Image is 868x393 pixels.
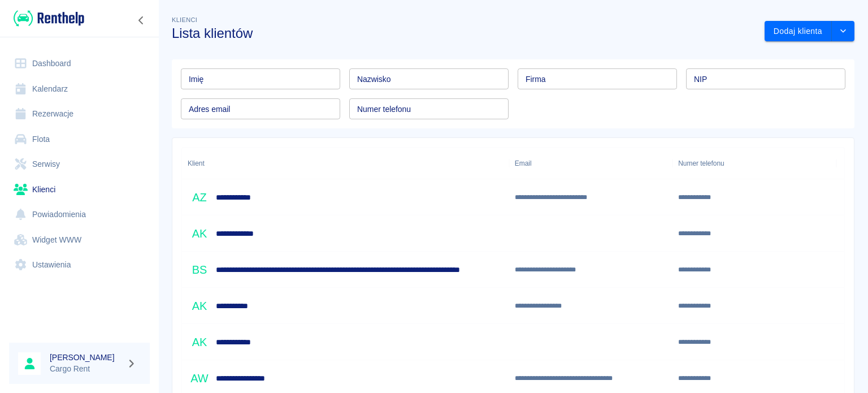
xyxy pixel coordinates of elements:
[672,148,836,179] div: Numer telefonu
[188,258,211,282] div: BS
[172,16,197,23] span: Klienci
[188,148,205,179] div: Klient
[9,252,150,278] a: Ustawienia
[9,127,150,152] a: Flota
[188,366,211,390] div: AW
[50,352,122,363] h6: [PERSON_NAME]
[133,13,150,28] button: Zwiń nawigację
[765,21,832,42] button: Dodaj klienta
[9,202,150,227] a: Powiadomienia
[832,21,854,42] button: drop-down
[9,9,84,28] a: Renthelp logo
[188,330,211,354] div: AK
[9,51,150,76] a: Dashboard
[9,177,150,202] a: Klienci
[50,363,122,375] p: Cargo Rent
[509,148,672,179] div: Email
[14,9,84,28] img: Renthelp logo
[9,152,150,177] a: Serwisy
[515,148,532,179] div: Email
[172,25,756,41] h3: Lista klientów
[188,185,211,209] div: AZ
[188,222,211,245] div: AK
[182,148,509,179] div: Klient
[188,294,211,318] div: AK
[9,101,150,127] a: Rezerwacje
[678,148,724,179] div: Numer telefonu
[9,227,150,253] a: Widget WWW
[9,76,150,102] a: Kalendarz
